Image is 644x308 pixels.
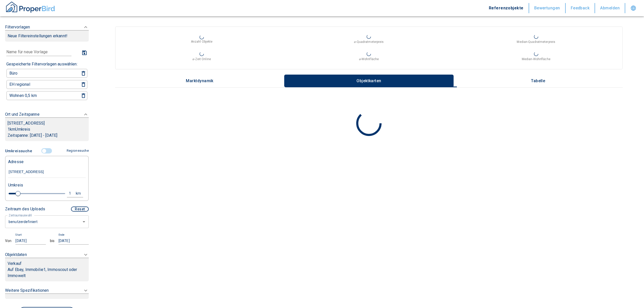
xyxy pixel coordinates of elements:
[71,207,89,212] button: Reset
[186,79,213,83] p: Marktdynamik
[5,111,40,117] p: Ort und Zeitspanne
[7,81,73,88] button: EH regional
[9,94,37,98] p: Wohnen 0,5 km
[356,79,382,83] p: Objektkarten
[517,40,555,44] p: Median-Quadratmeterpreis
[15,233,22,237] p: Start
[8,267,86,279] p: Auf Ebay, Immobilie1, Immoscout oder Immowelt
[595,3,625,13] button: Abmelden
[8,182,23,188] p: Umkreis
[5,146,34,156] button: Umkreissuche
[5,47,89,102] div: FiltervorlagenNeue Filtereinstellungen erkannt!
[9,71,18,75] p: Büro
[15,237,46,245] input: dd.mm.yyyy
[5,252,27,258] p: Objektdaten
[68,190,77,197] div: 1
[8,159,24,165] p: Adresse
[77,190,82,197] div: km
[5,215,89,228] div: benutzerdefiniert
[354,40,384,44] p: ⌀-Quadratmeterpreis
[59,233,65,237] p: Ende
[522,57,550,61] p: Median-Wohnfläche
[359,57,379,61] p: ⌀-Wohnfläche
[65,146,89,155] button: Regionssuche
[5,238,11,243] div: Von
[8,33,86,39] p: Neue Filtereinstellungen erkannt!
[484,3,529,13] button: Referenzobjekte
[5,287,49,294] p: Weitere Spezifikationen
[191,39,213,44] p: Anzahl Objekte
[8,126,86,132] p: 1 km Umkreis
[529,3,566,13] button: Bewertungen
[5,24,30,30] p: Filtervorlagen
[5,206,45,212] p: Zeitraum des Uploads
[7,92,73,99] button: Wohnen 0,5 km
[5,19,89,47] div: FiltervorlagenNeue Filtereinstellungen erkannt!
[5,1,56,15] button: ProperBird Logo and Home Button
[50,238,55,243] div: bis
[5,146,89,245] div: FiltervorlagenNeue Filtereinstellungen erkannt!
[8,120,86,126] p: [STREET_ADDRESS]
[8,132,86,139] p: Zeitspanne: [DATE] - [DATE]
[5,106,89,146] div: Ort und Zeitspanne[STREET_ADDRESS]1kmUmkreisZeitspanne: [DATE] - [DATE]
[9,82,30,87] p: EH regional
[67,190,83,197] button: 1km
[192,57,211,61] p: ⌀-Zeit Online
[7,70,73,77] button: Büro
[525,79,551,83] p: Tabelle
[115,75,623,87] div: wrapped label tabs example
[566,3,595,13] button: Feedback
[5,284,89,302] div: Weitere Spezifikationen
[5,249,89,284] div: ObjektdatenVerkaufAuf Ebay, Immobilie1, Immoscout oder Immowelt
[8,166,86,178] input: Adresse ändern
[5,1,56,13] img: ProperBird Logo and Home Button
[59,237,89,245] input: dd.mm.yyyy
[8,261,22,267] p: Verkauf
[6,61,78,67] p: Gespeicherte Filtervorlagen auswählen:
